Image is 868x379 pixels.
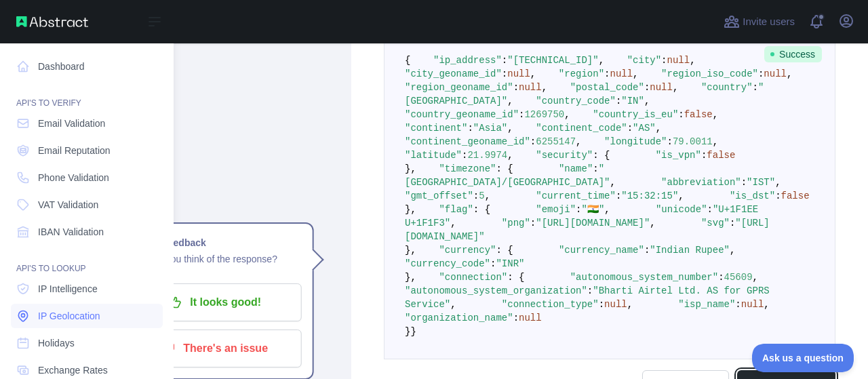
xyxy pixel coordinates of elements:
[570,272,718,283] span: "autonomous_system_number"
[496,258,524,269] span: "INR"
[530,68,536,79] span: ,
[16,16,88,27] img: Abstract API
[473,191,479,201] span: :
[405,163,416,174] span: },
[559,68,604,79] span: "region"
[11,193,163,217] a: VAT Validation
[467,123,473,134] span: :
[576,136,581,147] span: ,
[38,144,111,157] span: Email Reputation
[38,363,108,377] span: Exchange Rates
[775,191,781,201] span: :
[405,313,513,323] span: "organization_name"
[730,191,775,201] span: "is_dst"
[11,277,163,301] a: IP Intelligence
[678,299,735,310] span: "isp_name"
[661,55,667,66] span: :
[667,136,673,147] span: :
[11,304,163,328] a: IP Geolocation
[599,299,604,310] span: :
[38,282,98,296] span: IP Intelligence
[656,204,707,215] span: "unicode"
[730,218,735,228] span: :
[405,191,473,201] span: "gmt_offset"
[473,123,507,134] span: "Asia"
[450,299,456,310] span: ,
[405,150,462,161] span: "latitude"
[536,136,576,147] span: 6255147
[405,285,587,296] span: "autonomous_system_organization"
[536,191,616,201] span: "current_time"
[519,313,542,323] span: null
[764,68,787,79] span: null
[513,82,519,93] span: :
[405,123,467,134] span: "continent"
[530,218,536,228] span: :
[496,245,513,256] span: : {
[627,299,633,310] span: ,
[644,96,650,106] span: ,
[405,55,410,66] span: {
[410,326,416,337] span: }
[713,136,718,147] span: ,
[11,220,163,244] a: IBAN Validation
[593,163,598,174] span: :
[678,109,684,120] span: :
[38,225,104,239] span: IBAN Validation
[593,150,610,161] span: : {
[530,136,536,147] span: :
[38,198,98,212] span: VAT Validation
[479,191,484,201] span: 5
[570,82,644,93] span: "postal_code"
[502,55,507,66] span: :
[656,123,661,134] span: ,
[621,96,644,106] span: "IN"
[775,177,781,188] span: ,
[781,191,810,201] span: false
[667,55,690,66] span: null
[764,46,822,62] span: Success
[405,109,519,120] span: "country_geoname_id"
[701,82,753,93] span: "country"
[536,218,650,228] span: "[URL][DOMAIN_NAME]"
[507,96,513,106] span: ,
[743,14,795,30] span: Invite users
[11,81,163,108] div: API'S TO VERIFY
[564,109,570,120] span: ,
[707,150,735,161] span: false
[621,191,678,201] span: "15:32:15"
[524,109,564,120] span: 1269750
[650,82,673,93] span: null
[507,123,513,134] span: ,
[701,218,730,228] span: "svg"
[644,245,650,256] span: :
[690,55,695,66] span: ,
[587,285,593,296] span: :
[405,258,490,269] span: "currency_code"
[627,55,661,66] span: "city"
[604,68,610,79] span: :
[721,11,797,33] button: Invite users
[627,123,633,134] span: :
[11,165,163,190] a: Phone Validation
[439,245,496,256] span: "currency"
[644,82,650,93] span: :
[599,55,604,66] span: ,
[439,272,507,283] span: "connection"
[496,163,513,174] span: : {
[38,117,105,130] span: Email Validation
[439,204,473,215] span: "flag"
[616,191,621,201] span: :
[730,245,735,256] span: ,
[582,204,605,215] span: "🇮🇳"
[610,68,633,79] span: null
[707,204,713,215] span: :
[433,55,502,66] span: "ip_address"
[507,68,530,79] span: null
[485,191,490,201] span: ,
[559,163,593,174] span: "name"
[724,272,753,283] span: 45609
[450,218,456,228] span: ,
[559,245,644,256] span: "currency_name"
[513,313,519,323] span: :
